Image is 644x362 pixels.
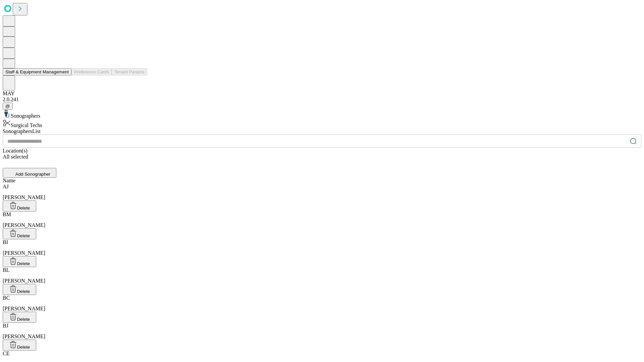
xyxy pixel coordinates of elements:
[3,295,10,301] span: BC
[3,97,641,103] div: 2.0.241
[3,267,9,273] span: BL
[17,289,30,294] span: Delete
[17,261,30,266] span: Delete
[3,184,9,189] span: AJ
[3,340,36,351] button: Delete
[3,351,9,356] span: CE
[3,148,28,154] span: Location(s)
[3,168,56,178] button: Add Sonographer
[3,68,71,75] button: Staff & Equipment Management
[3,228,36,239] button: Delete
[3,212,641,228] div: [PERSON_NAME]
[3,128,641,134] div: Sonographers List
[3,323,641,340] div: [PERSON_NAME]
[3,178,641,184] div: Name
[5,104,10,109] span: @
[3,267,641,284] div: [PERSON_NAME]
[3,184,641,200] div: [PERSON_NAME]
[112,68,147,75] button: Tenant Params
[3,119,641,128] div: Surgical Techs
[3,239,8,245] span: BI
[3,295,641,312] div: [PERSON_NAME]
[17,345,30,350] span: Delete
[3,90,641,97] div: MAY
[3,212,11,217] span: BM
[3,110,641,119] div: Sonographers
[3,103,13,110] button: @
[15,172,50,177] span: Add Sonographer
[3,284,36,295] button: Delete
[17,205,30,210] span: Delete
[3,154,641,160] div: All selected
[71,68,112,75] button: Preference Cards
[17,317,30,322] span: Delete
[3,323,8,328] span: BJ
[3,200,36,212] button: Delete
[3,256,36,267] button: Delete
[17,233,30,238] span: Delete
[3,239,641,256] div: [PERSON_NAME]
[3,312,36,323] button: Delete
